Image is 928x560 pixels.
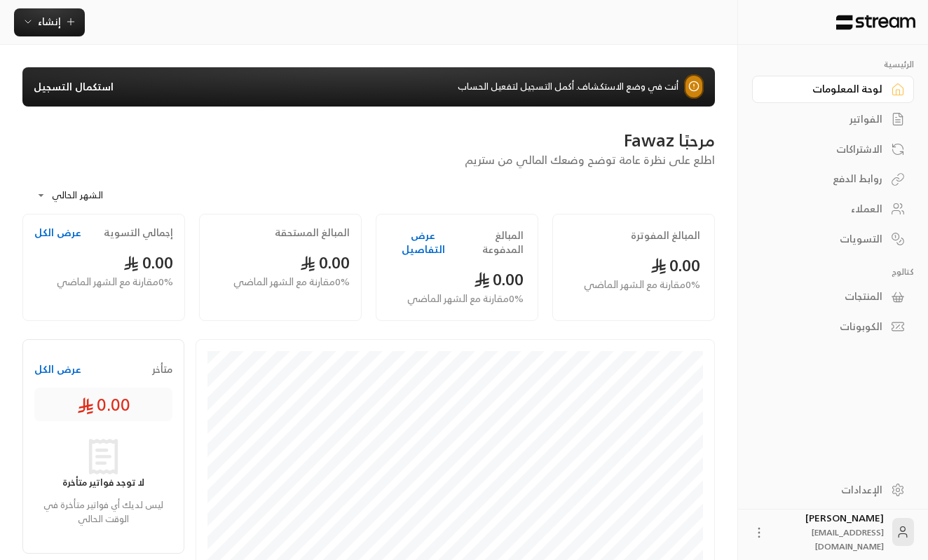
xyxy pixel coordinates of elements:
[34,226,81,240] button: عرض الكل
[752,476,914,503] a: الإعدادات
[465,150,715,170] span: اطلع على نظرة عامة توضح وضعك المالي من ستريم
[233,275,350,289] span: 0 % مقارنة مع الشهر الماضي
[775,511,884,553] div: [PERSON_NAME]
[300,248,350,277] span: 0.00
[474,265,524,294] span: 0.00
[57,275,173,289] span: 0 % مقارنة مع الشهر الماضي
[584,278,700,292] span: 0 % مقارنة مع الشهر الماضي
[752,313,914,341] a: الكوبونات
[650,251,700,280] span: 0.00
[752,283,914,310] a: المنتجات
[14,8,85,36] button: إنشاء
[770,289,882,303] div: المنتجات
[752,225,914,252] a: التسويات
[770,202,882,216] div: العملاء
[34,362,81,376] button: عرض الكل
[770,142,882,156] div: الاشتراكات
[34,498,172,526] p: ليس لديك أي فواتير متأخرة في الوقت الحالي
[152,362,172,376] span: متأخر
[770,172,882,186] div: روابط الدفع
[123,248,173,277] span: 0.00
[752,59,914,70] p: الرئيسية
[752,266,914,278] p: كتالوج
[62,474,144,491] strong: لا توجد فواتير متأخرة
[38,13,61,30] span: إنشاء
[631,228,700,243] h2: المبالغ المفوترة
[77,393,130,416] span: 0.00
[29,177,135,214] div: الشهر الحالي
[407,292,524,306] span: 0 % مقارنة مع الشهر الماضي
[34,80,114,94] a: استكمال التسجيل
[770,320,882,334] div: الكوبونات
[104,226,173,240] h2: إجمالي التسوية
[770,232,882,246] div: التسويات
[770,82,882,96] div: لوحة المعلومات
[390,228,456,257] button: عرض التفاصيل
[752,106,914,133] a: الفواتير
[812,525,884,554] span: [EMAIL_ADDRESS][DOMAIN_NAME]
[752,135,914,163] a: الاشتراكات
[458,78,678,95] span: أنت في وضع الاستكشاف. أكمل التسجيل لتفعيل الحساب
[770,112,882,126] div: الفواتير
[456,228,524,257] h2: المبالغ المدفوعة
[752,165,914,193] a: روابط الدفع
[770,483,882,497] div: الإعدادات
[275,226,350,240] h2: المبالغ المستحقة
[752,196,914,223] a: العملاء
[22,129,715,151] div: مرحبًا Fawaz
[835,15,917,30] img: Logo
[752,76,914,103] a: لوحة المعلومات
